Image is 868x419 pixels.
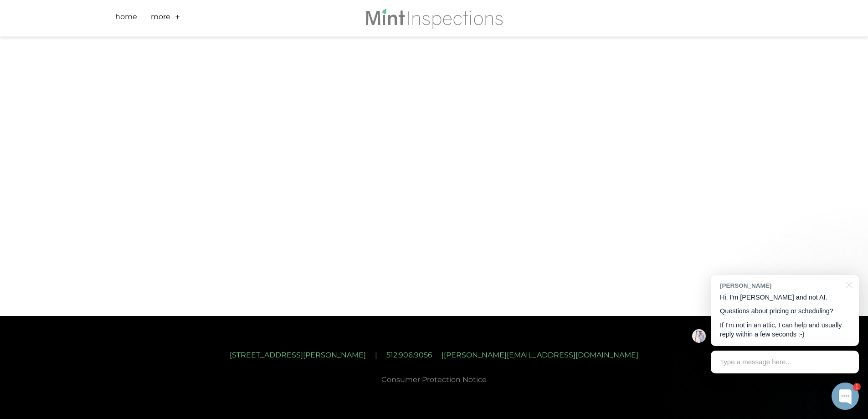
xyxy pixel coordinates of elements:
[720,281,841,290] div: [PERSON_NAME]
[692,329,706,343] img: Josh Molleur
[853,383,861,391] div: 1
[230,351,638,359] font: [STREET_ADDRESS][PERSON_NAME] | 512.906.9056 | [PERSON_NAME][EMAIL_ADDRESS][DOMAIN_NAME]
[381,375,487,384] a: Consumer Protection Notice
[711,351,859,373] div: Type a message here...
[720,321,850,339] p: If I'm not in an attic, I can help and usually reply within a few seconds :-)
[175,11,180,26] a: +
[151,11,170,26] a: More
[115,11,137,26] a: Home
[365,7,503,29] img: Mint Inspections
[720,293,850,302] p: Hi, I'm [PERSON_NAME] and not AI.
[720,306,850,316] p: Questions about pricing or scheduling?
